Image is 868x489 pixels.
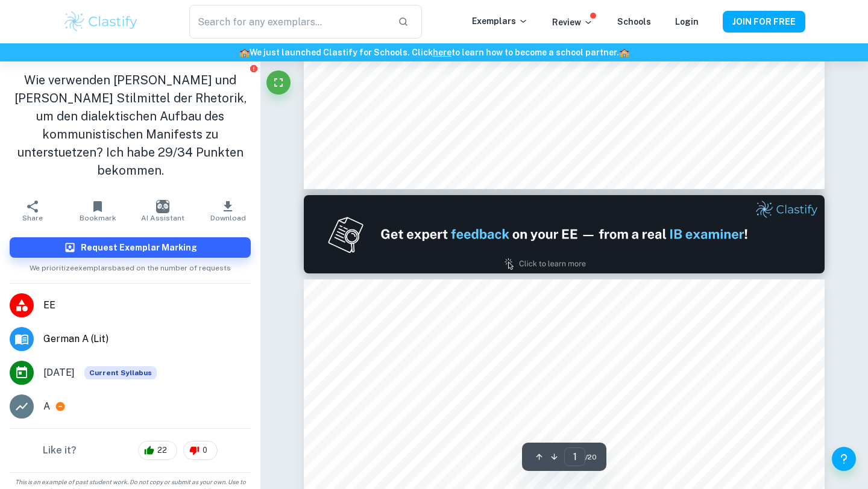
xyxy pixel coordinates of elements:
[43,298,251,313] span: EE
[304,195,825,273] img: Ad
[832,447,856,471] button: Help and Feedback
[10,237,251,258] button: Request Exemplar Marking
[210,214,246,222] span: Download
[10,71,251,179] h1: Wie verwenden [PERSON_NAME] und [PERSON_NAME] Stilmittel der Rhetorik, um den dialektischen Aufba...
[617,17,651,26] a: Schools
[43,443,77,458] h6: Like it?
[43,399,50,414] p: A
[30,258,231,273] span: We prioritize exemplars based on the number of requests
[43,332,251,346] span: German A (Lit)
[22,214,43,222] span: Share
[151,444,174,456] span: 22
[189,5,388,39] input: Search for any exemplars...
[84,366,157,379] div: This exemplar is based on the current syllabus. Feel free to refer to it for inspiration/ideas wh...
[552,16,593,29] p: Review
[723,11,805,33] button: JOIN FOR FREE
[63,10,139,34] img: Clastify logo
[130,194,195,228] button: AI Assistant
[2,46,866,59] h6: We just launched Clastify for Schools. Click to learn how to become a school partner.
[43,366,75,380] span: [DATE]
[472,14,528,28] p: Exemplars
[65,194,130,228] button: Bookmark
[675,17,699,26] a: Login
[138,441,177,460] div: 22
[239,48,250,57] span: 🏫
[195,194,260,228] button: Download
[141,214,184,222] span: AI Assistant
[156,200,169,213] img: AI Assistant
[433,48,451,57] a: here
[84,366,157,379] span: Current Syllabus
[81,241,197,254] h6: Request Exemplar Marking
[619,48,629,57] span: 🏫
[183,441,218,460] div: 0
[249,64,258,73] button: Report issue
[196,444,214,456] span: 0
[585,452,597,463] span: / 20
[80,214,116,222] span: Bookmark
[266,70,291,95] button: Fullscreen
